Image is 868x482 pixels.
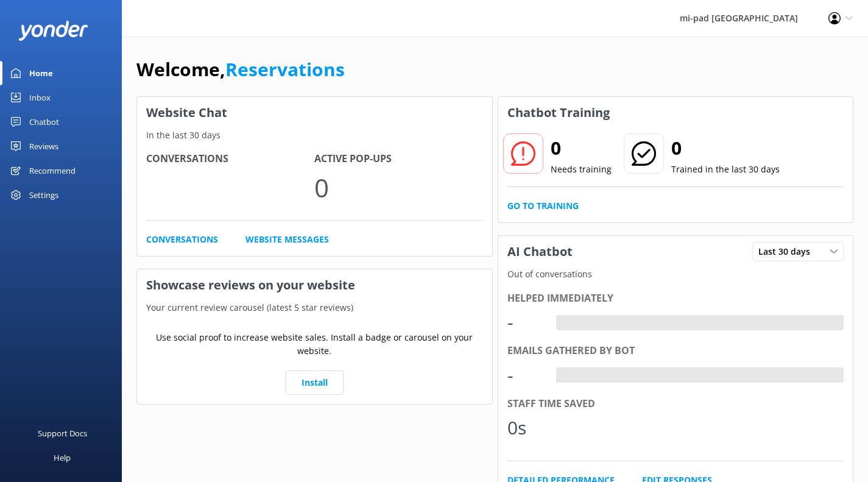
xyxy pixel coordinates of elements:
[146,331,483,358] p: Use social proof to increase website sales. Install a badge or carousel on your website.
[556,367,565,383] div: -
[507,199,579,213] a: Go to Training
[38,421,87,445] div: Support Docs
[54,445,71,470] div: Help
[136,55,345,84] h1: Welcome,
[507,361,544,390] div: -
[286,370,344,395] a: Install
[507,291,844,307] div: Helped immediately
[551,163,612,176] p: Needs training
[556,315,565,331] div: -
[507,343,844,359] div: Emails gathered by bot
[314,167,482,208] p: 0
[29,158,76,183] div: Recommend
[29,183,58,207] div: Settings
[137,97,492,129] h3: Website Chat
[29,85,51,110] div: Inbox
[245,233,329,246] a: Website Messages
[507,308,544,337] div: -
[498,236,582,268] h3: AI Chatbot
[137,269,492,301] h3: Showcase reviews on your website
[498,97,619,129] h3: Chatbot Training
[18,21,88,41] img: yonder-white-logo.png
[225,57,345,82] a: Reservations
[146,233,218,246] a: Conversations
[507,413,544,442] div: 0s
[314,151,482,167] h4: Active Pop-ups
[137,301,492,314] p: Your current review carousel (latest 5 star reviews)
[29,61,53,85] div: Home
[29,134,58,158] div: Reviews
[551,133,612,163] h2: 0
[758,245,817,258] span: Last 30 days
[671,163,780,176] p: Trained in the last 30 days
[29,110,59,134] div: Chatbot
[498,268,853,281] p: Out of conversations
[146,151,314,167] h4: Conversations
[507,396,844,412] div: Staff time saved
[137,129,492,142] p: In the last 30 days
[671,133,780,163] h2: 0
